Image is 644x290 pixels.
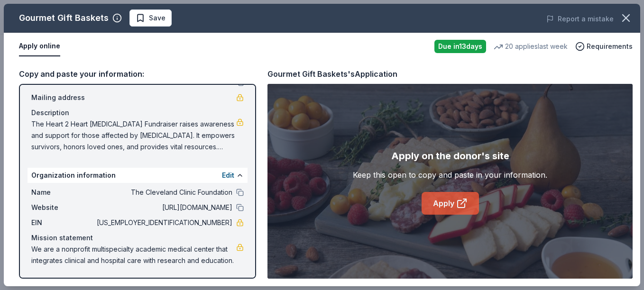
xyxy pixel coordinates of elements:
span: Name [31,187,95,198]
span: The Cleveland Clinic Foundation [95,187,232,198]
span: Mailing address [31,92,95,103]
div: Gourmet Gift Baskets [19,10,109,26]
div: 20 applies last week [494,41,568,52]
div: Due in 13 days [434,40,486,53]
span: [US_EMPLOYER_IDENTIFICATION_NUMBER] [95,217,232,228]
button: Requirements [575,41,633,52]
a: Apply [422,192,479,215]
div: Copy and paste your information: [19,68,256,80]
span: Save [149,12,166,24]
span: Requirements [587,41,633,52]
div: Organization information [28,168,248,183]
button: Save [129,9,172,27]
div: Keep this open to copy and paste in your information. [353,169,547,181]
span: EIN [31,217,95,228]
div: Mission statement [31,232,244,244]
div: Apply on the donor's site [391,148,509,163]
button: Report a mistake [546,13,614,25]
div: Gourmet Gift Baskets's Application [267,68,397,80]
div: Description [31,107,244,118]
button: Edit [222,170,234,181]
span: [URL][DOMAIN_NAME] [95,202,232,213]
button: Apply online [19,36,60,56]
span: The Heart 2 Heart [MEDICAL_DATA] Fundraiser raises awareness and support for those affected by [M... [31,118,236,153]
span: Website [31,202,95,213]
span: We are a nonprofit multispecialty academic medical center that integrates clinical and hospital c... [31,244,236,266]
